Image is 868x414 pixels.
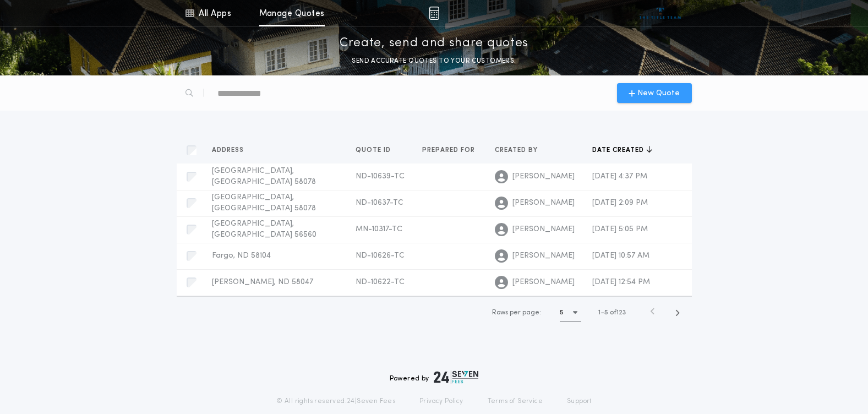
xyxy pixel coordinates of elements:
[560,307,564,318] h1: 5
[617,83,692,103] button: New Quote
[610,308,626,318] span: of 123
[212,193,316,213] span: [GEOGRAPHIC_DATA], [GEOGRAPHIC_DATA] 58078
[488,397,543,406] a: Terms of Service
[212,146,246,155] span: Address
[340,35,528,52] p: Create, send and share quotes
[598,309,600,316] span: 1
[356,199,403,207] span: ND-10637-TC
[212,220,316,239] span: [GEOGRAPHIC_DATA], [GEOGRAPHIC_DATA] 56560
[356,225,402,233] span: MN-10317-TC
[512,171,575,182] span: [PERSON_NAME]
[567,397,592,406] a: Support
[592,199,648,207] span: [DATE] 2:09 PM
[512,224,575,235] span: [PERSON_NAME]
[212,167,316,186] span: [GEOGRAPHIC_DATA], [GEOGRAPHIC_DATA] 58078
[592,225,648,233] span: [DATE] 5:05 PM
[422,146,477,155] span: Prepared for
[640,8,681,19] img: vs-icon
[212,252,271,260] span: Fargo, ND 58104
[352,56,516,67] p: SEND ACCURATE QUOTES TO YOUR CUSTOMERS.
[356,278,405,286] span: ND-10622-TC
[592,145,652,156] button: Date created
[495,145,546,156] button: Created by
[356,146,393,155] span: Quote ID
[592,172,647,181] span: [DATE] 4:37 PM
[492,309,541,316] span: Rows per page:
[276,397,395,406] p: © All rights reserved. 24|Seven Fees
[356,252,405,260] span: ND-10626-TC
[512,250,575,262] span: [PERSON_NAME]
[512,198,575,209] span: [PERSON_NAME]
[356,172,405,181] span: ND-10639-TC
[604,309,608,316] span: 5
[419,397,463,406] a: Privacy Policy
[356,145,399,156] button: Quote ID
[429,7,439,20] img: img
[637,88,680,99] span: New Quote
[560,304,581,322] button: 5
[512,277,575,288] span: [PERSON_NAME]
[592,278,650,286] span: [DATE] 12:54 PM
[592,252,649,260] span: [DATE] 10:57 AM
[390,371,479,384] div: Powered by
[212,278,313,286] span: [PERSON_NAME], ND 58047
[212,145,252,156] button: Address
[495,146,540,155] span: Created by
[592,146,646,155] span: Date created
[434,371,479,384] img: logo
